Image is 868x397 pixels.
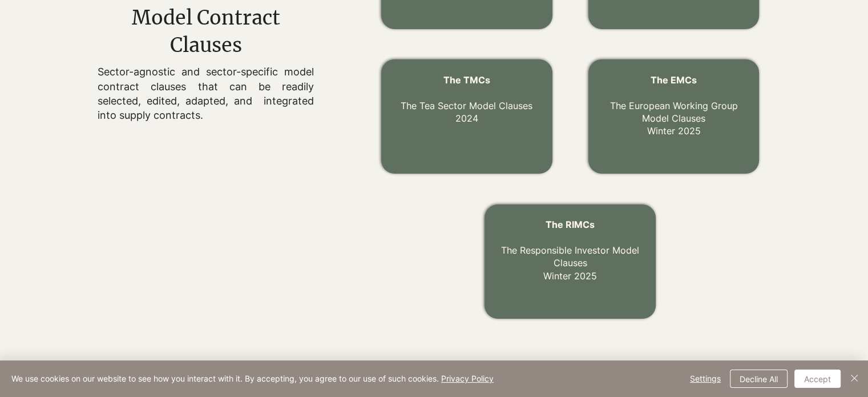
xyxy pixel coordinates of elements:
a: The EMCs The European Working Group Model ClausesWinter 2025 [610,74,738,137]
button: Decline All [730,370,788,388]
a: The TMCs The Tea Sector Model Clauses2024 [401,74,532,124]
img: Close [847,371,861,385]
span: The TMCs [443,74,490,86]
button: Accept [794,370,841,388]
button: Close [847,370,861,388]
a: The RIMCs The Responsible Investor Model ClausesWinter 2025 [501,219,639,282]
a: Privacy Policy [441,374,494,383]
p: Sector-agnostic and sector-specific model contract clauses that can be readily selected, edited, ... [98,65,314,122]
span: Settings [690,370,721,387]
span: Model Contract Clauses [132,6,280,57]
span: The EMCs [651,74,697,86]
span: The RIMCs [546,219,595,230]
span: We use cookies on our website to see how you interact with it. By accepting, you agree to our use... [11,374,494,384]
